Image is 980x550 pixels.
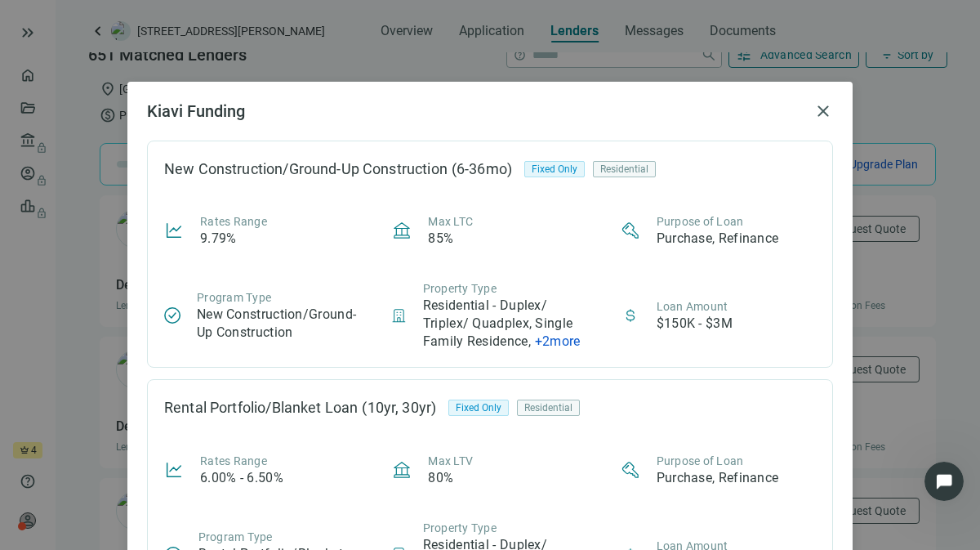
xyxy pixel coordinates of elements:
h2: Kiavi Funding [147,101,807,121]
div: Profile image for LoanBase [47,9,73,35]
div: LoanBot says… [13,34,314,83]
span: Fixed Only [456,400,501,416]
button: Gif picker [51,392,65,405]
article: 9.79% [200,230,237,248]
div: LoanBot says… [13,201,314,298]
div: (6-36mo) [448,158,524,181]
div: Is that what you were looking for? [26,44,220,60]
textarea: Message… [14,358,313,386]
span: Program Type [198,530,273,543]
span: Purpose of Loan [657,454,744,467]
article: Purchase, Refinance [657,469,779,487]
button: go back [11,7,42,38]
button: Home [256,7,287,38]
span: Program Type [197,291,271,304]
button: close [813,101,833,121]
div: Residential [517,400,580,416]
div: I understand, and I’ll connect you with one of our human agents who can assist you further. [13,132,268,199]
article: 85% [428,230,453,248]
div: LoanBot • [DATE] [26,271,113,281]
button: Emoji picker [25,392,38,405]
span: Property Type [423,282,497,295]
span: Property Type [423,521,497,534]
span: + 2 more [535,333,581,349]
button: Start recording [104,392,117,405]
div: LoanBot says… [13,132,314,201]
div: (10yr, 30yr) [358,396,448,419]
article: New Construction/Ground-Up Construction [197,306,359,342]
div: Close [287,7,316,36]
div: Residential [593,161,656,177]
span: Max LTC [428,215,473,228]
div: I understand, and I’ll connect you with one of our human agents who can assist you further. [26,141,255,190]
iframe: Intercom live chat [924,462,964,501]
div: I need to talk to a live person [119,83,314,118]
button: Upload attachment [78,392,91,405]
div: Ok [285,307,301,324]
article: $150K - $3M [657,315,733,333]
div: I need to talk to a live person [132,92,301,109]
div: The team will get back to you on this. Loanbase typically replies in under 10m. [26,211,255,259]
div: New Construction/Ground-Up Construction [164,161,448,177]
article: 80% [428,469,453,487]
h1: Loanbase [79,8,140,20]
div: The team will get back to you on this. Loanbase typically replies in under 10m.LoanBot • [DATE] [13,201,268,269]
div: user says… [13,297,314,353]
span: Purpose of Loan [657,215,744,228]
span: Rates Range [200,454,267,467]
div: user says… [13,83,314,132]
div: Is that what you were looking for? [13,34,234,70]
button: Send a message… [280,386,306,412]
article: Purchase, Refinance [657,230,779,248]
span: Loan Amount [657,300,728,313]
article: 6.00% - 6.50% [200,469,283,487]
span: Fixed Only [532,161,577,177]
p: As soon as we can [92,20,190,37]
span: Max LTV [428,454,473,467]
span: Residential - Duplex/ Triplex/ Quadplex, Single Family Residence , [423,297,573,349]
span: Rates Range [200,215,267,228]
div: Ok [272,297,314,333]
div: Rental Portfolio/Blanket Loan [164,400,358,416]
